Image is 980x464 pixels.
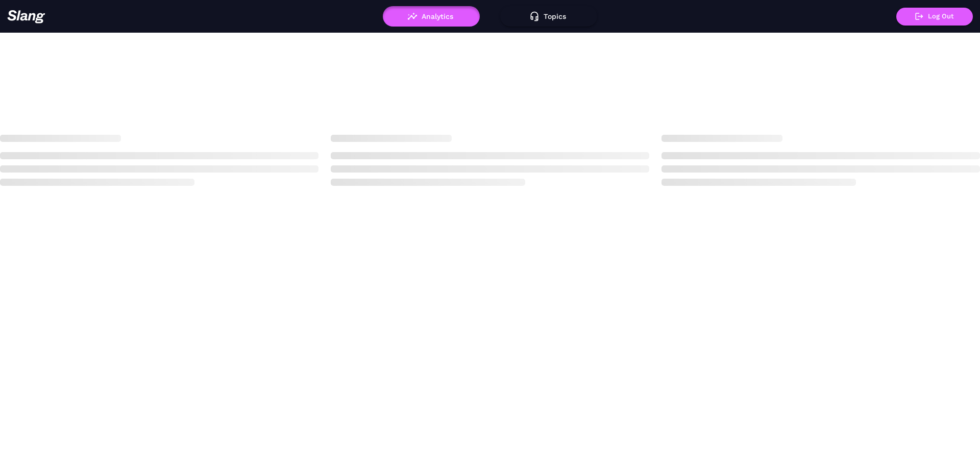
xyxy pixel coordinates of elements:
[383,6,480,27] button: Analytics
[7,10,45,23] img: 623511267c55cb56e2f2a487_logo2.png
[896,8,973,26] button: Log Out
[383,12,480,19] a: Analytics
[500,6,597,27] button: Topics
